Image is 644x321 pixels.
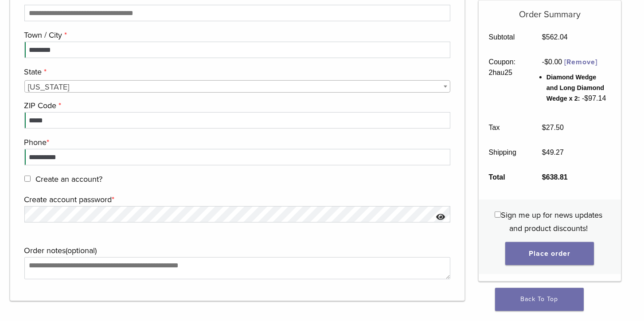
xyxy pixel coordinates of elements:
input: Create an account? [24,176,31,182]
span: $ [542,33,546,41]
input: Sign me up for news updates and product discounts! [495,211,501,218]
label: ZIP Code [24,99,449,112]
th: Coupon: 2hau25 [479,50,532,115]
th: Tax [479,115,532,140]
label: Town / City [24,28,449,42]
th: Shipping [479,140,532,165]
span: Hawaii [25,81,450,93]
label: Create account password [24,193,449,206]
label: State [24,65,449,78]
span: - 97.14 [582,94,606,102]
span: Diamond Wedge and Long Diamond Wedge x 2: [546,74,604,102]
span: $ [584,94,588,102]
span: $ [542,124,546,131]
th: Total [479,165,532,190]
bdi: 638.81 [542,173,568,181]
td: - [532,50,621,115]
span: State [24,80,451,93]
h5: Order Summary [479,0,621,20]
bdi: 27.50 [542,124,564,131]
span: Sign me up for news updates and product discounts! [501,210,602,233]
bdi: 49.27 [542,149,564,156]
a: Back To Top [495,288,584,311]
bdi: 562.04 [542,33,568,41]
a: Remove 2hau25 coupon [564,58,597,67]
th: Subtotal [479,25,532,50]
span: Create an account? [35,174,102,184]
label: Order notes [24,244,449,257]
span: $ [542,173,546,181]
span: (optional) [66,246,97,255]
button: Show password [431,206,450,229]
span: 0.00 [544,58,562,66]
span: $ [542,149,546,156]
span: $ [544,58,548,66]
button: Place order [505,242,594,265]
label: Phone [24,136,449,149]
